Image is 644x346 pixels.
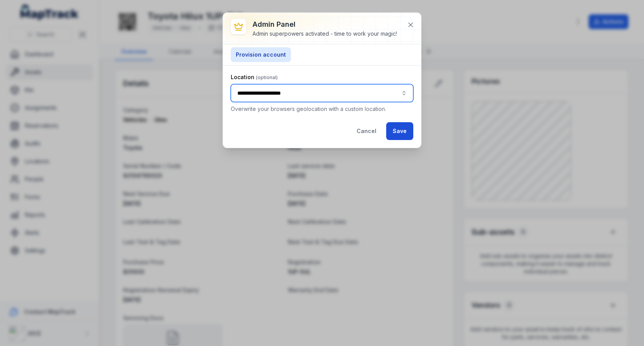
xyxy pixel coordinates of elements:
[231,105,413,113] p: Overwrite your browsers geolocation with a custom location.
[231,73,278,81] label: Location
[252,30,397,38] div: Admin superpowers activated - time to work your magic!
[231,47,291,62] button: Provision account
[350,122,383,140] button: Cancel
[386,122,413,140] button: Save
[252,19,397,30] h3: Admin Panel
